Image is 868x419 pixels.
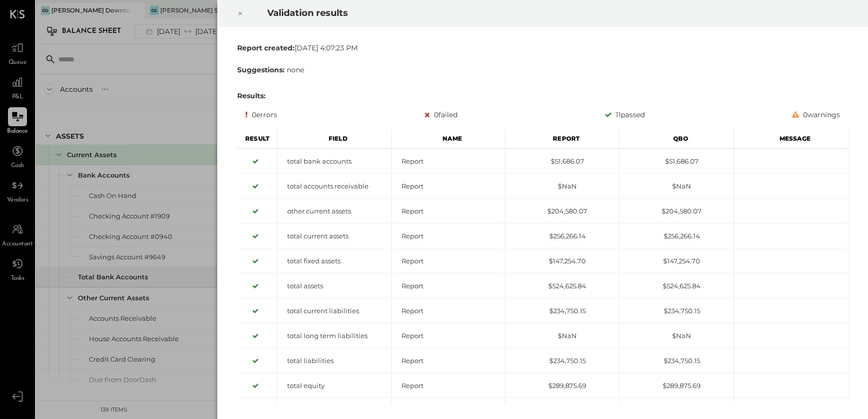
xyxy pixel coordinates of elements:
[267,0,748,25] h2: Validation results
[277,281,391,291] div: total assets
[391,281,505,291] div: Report
[277,381,391,391] div: total equity
[505,129,620,149] div: Report
[505,281,619,291] div: $524,625.84
[620,157,734,166] div: $51,686.07
[620,231,734,241] div: $256,266.14
[237,43,849,53] div: [DATE] 4:07:23 PM
[620,306,734,316] div: $234,750.15
[505,207,619,216] div: $204,580.07
[237,129,277,149] div: Result
[505,356,619,366] div: $234,750.15
[605,109,645,121] div: 11 passed
[277,129,392,149] div: Field
[391,381,505,391] div: Report
[277,157,391,166] div: total bank accounts
[391,306,505,316] div: Report
[287,65,304,74] span: none
[277,231,391,241] div: total current assets
[505,331,619,341] div: $NaN
[425,109,457,121] div: 0 failed
[391,182,505,191] div: Report
[391,256,505,266] div: Report
[505,182,619,191] div: $NaN
[391,356,505,366] div: Report
[505,256,619,266] div: $147,254.70
[277,331,391,341] div: total long term liabilities
[391,157,505,166] div: Report
[620,356,734,366] div: $234,750.15
[391,231,505,241] div: Report
[391,331,505,341] div: Report
[277,256,391,266] div: total fixed assets
[237,91,266,100] b: Results:
[391,207,505,216] div: Report
[277,306,391,316] div: total current liabilities
[277,356,391,366] div: total liabilities
[734,129,848,149] div: Message
[620,182,734,191] div: $NaN
[792,109,840,121] div: 0 warnings
[620,331,734,341] div: $NaN
[620,381,734,391] div: $289,875.69
[505,231,619,241] div: $256,266.14
[505,381,619,391] div: $289,875.69
[237,65,285,74] b: Suggestions:
[505,306,619,316] div: $234,750.15
[245,109,277,121] div: 0 errors
[620,129,734,149] div: Qbo
[237,43,295,52] b: Report created:
[391,129,505,149] div: Name
[620,207,734,216] div: $204,580.07
[620,256,734,266] div: $147,254.70
[277,207,391,216] div: other current assets
[277,182,391,191] div: total accounts receivable
[620,281,734,291] div: $524,625.84
[505,157,619,166] div: $51,686.07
